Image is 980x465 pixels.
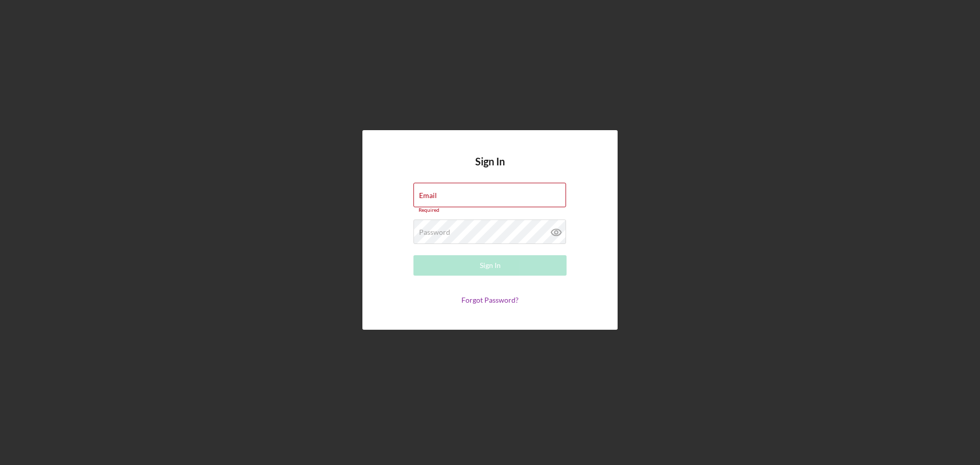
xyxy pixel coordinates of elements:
button: Sign In [413,255,567,276]
div: Required [413,207,567,213]
a: Forgot Password? [461,296,519,304]
label: Password [419,228,450,236]
label: Email [419,191,437,200]
div: Sign In [480,255,501,276]
h4: Sign In [475,156,505,183]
